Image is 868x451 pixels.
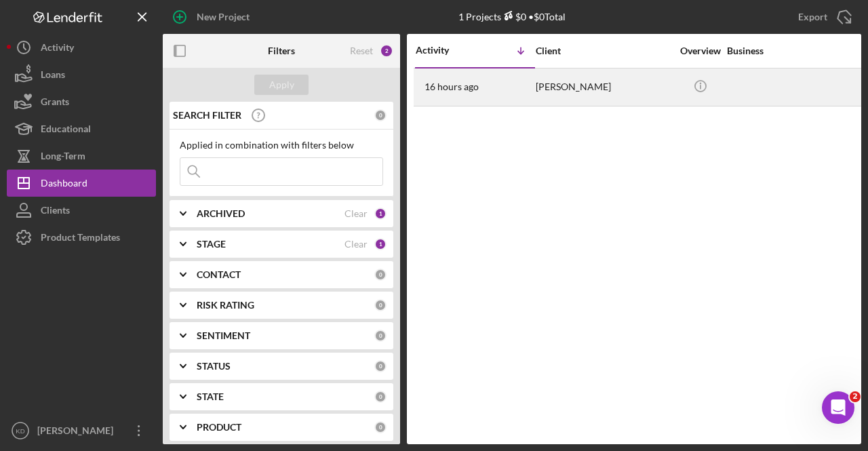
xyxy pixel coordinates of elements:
[7,61,156,88] button: Loans
[197,422,241,433] b: PRODUCT
[798,3,827,31] div: Export
[197,330,250,341] b: SENTIMENT
[41,142,85,173] div: Long-Term
[727,45,863,56] div: Business
[536,45,671,56] div: Client
[501,11,526,22] div: $0
[173,110,241,121] b: SEARCH FILTER
[197,3,250,31] div: New Project
[41,34,74,64] div: Activity
[34,417,122,448] div: [PERSON_NAME]
[41,88,69,119] div: Grants
[374,299,387,311] div: 0
[374,208,387,220] div: 1
[458,11,566,22] div: 1 Projects • $0 Total
[197,208,245,219] b: ARCHIVED
[7,197,156,224] button: Clients
[163,3,263,31] button: New Project
[675,45,726,56] div: Overview
[41,61,65,92] div: Loans
[350,45,373,56] div: Reset
[197,391,224,402] b: STATE
[416,45,475,56] div: Activity
[197,239,226,250] b: STAGE
[254,75,309,95] button: Apply
[41,115,91,146] div: Educational
[785,3,861,31] button: Export
[425,81,479,92] time: 2025-10-13 23:55
[16,427,24,435] text: KD
[7,224,156,251] button: Product Templates
[380,44,393,58] div: 2
[374,360,387,372] div: 0
[850,391,861,402] span: 2
[536,69,671,105] div: [PERSON_NAME]
[374,109,387,121] div: 0
[7,88,156,115] button: Grants
[197,269,241,280] b: CONTACT
[7,142,156,170] button: Long-Term
[41,197,70,227] div: Clients
[822,391,854,424] iframe: Intercom live chat
[268,45,295,56] b: Filters
[7,170,156,197] button: Dashboard
[7,115,156,142] button: Educational
[7,34,156,61] button: Activity
[344,239,368,250] div: Clear
[180,140,383,151] div: Applied in combination with filters below
[197,300,254,311] b: RISK RATING
[41,224,120,254] div: Product Templates
[374,330,387,342] div: 0
[197,361,231,372] b: STATUS
[374,269,387,281] div: 0
[374,238,387,250] div: 1
[374,421,387,433] div: 0
[41,170,87,200] div: Dashboard
[344,208,368,219] div: Clear
[269,75,294,95] div: Apply
[7,417,156,444] button: KD[PERSON_NAME]
[374,391,387,403] div: 0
